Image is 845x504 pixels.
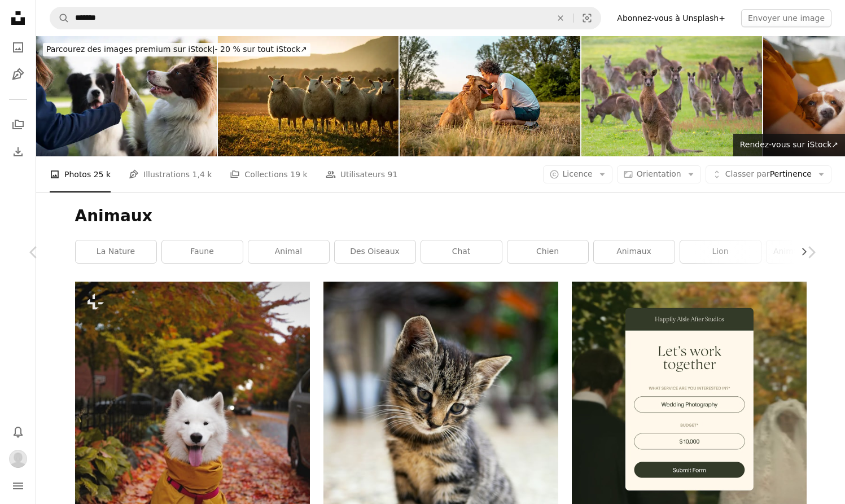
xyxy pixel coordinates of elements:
[706,165,831,183] button: Classer parPertinence
[507,240,588,263] a: chien
[218,36,399,156] img: Sheep Standing On Field Against Sky
[192,168,212,181] span: 1,4 k
[43,43,310,56] div: - 20 % sur tout iStock ↗
[725,169,770,178] span: Classer par
[610,9,732,27] a: Abonnez-vous à Unsplash+
[326,156,398,192] a: Utilisateurs 91
[290,168,307,181] span: 19 k
[637,169,681,178] span: Orientation
[50,7,69,29] button: Rechercher sur Unsplash
[335,240,415,263] a: des oiseaux
[230,156,307,192] a: Collections 19 k
[323,433,558,443] a: chaton tigré brun assis sur le sol
[76,240,156,263] a: la nature
[617,165,701,183] button: Orientation
[388,168,398,181] span: 91
[741,9,831,27] button: Envoyer une image
[46,45,215,54] span: Parcourez des images premium sur iStock |
[36,36,317,63] a: Parcourez des images premium sur iStock|- 20 % sur tout iStock↗
[400,36,580,156] img: Homme se liant avec un chien dans une prairie extérieure ensoleillée
[7,113,29,136] a: Collections
[7,141,29,163] a: Historique de téléchargement
[36,36,217,156] img: Border collie with owner training in a public park
[75,206,807,226] h1: Animaux
[581,36,762,156] img: Kangaroos in field
[7,448,29,470] button: Profil
[7,475,29,497] button: Menu
[563,169,593,178] span: Licence
[777,198,845,306] a: Suivant
[7,63,29,86] a: Illustrations
[7,36,29,59] a: Photos
[594,240,675,263] a: Animaux
[248,240,329,263] a: animal
[7,420,29,443] button: Notifications
[162,240,243,263] a: faune
[129,156,212,192] a: Illustrations 1,4 k
[573,7,601,29] button: Recherche de visuels
[740,140,838,149] span: Rendez-vous sur iStock ↗
[75,452,310,462] a: un chien blanc portant un imperméable jaune
[548,7,573,29] button: Effacer
[9,450,27,468] img: Avatar de l’utilisateur Louis Baguenault
[733,134,845,156] a: Rendez-vous sur iStock↗
[543,165,612,183] button: Licence
[725,169,812,180] span: Pertinence
[50,7,601,29] form: Rechercher des visuels sur tout le site
[680,240,761,263] a: lion
[421,240,502,263] a: chat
